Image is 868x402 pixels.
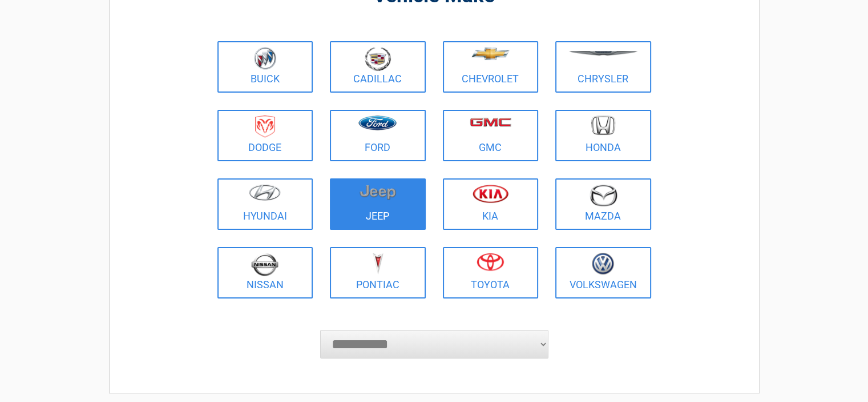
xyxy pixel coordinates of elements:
a: Dodge [217,110,313,161]
img: ford [358,116,397,130]
img: hyundai [249,184,281,201]
a: Toyota [443,247,539,298]
a: Pontiac [330,247,426,298]
img: mazda [589,184,617,206]
a: Volkswagen [555,247,651,298]
img: cadillac [365,47,391,71]
a: GMC [443,110,539,161]
a: Chrysler [555,41,651,93]
a: Buick [217,41,313,93]
img: dodge [255,116,275,138]
img: volkswagen [592,253,614,275]
img: jeep [360,184,396,200]
img: nissan [251,253,278,276]
img: buick [254,47,276,70]
a: Cadillac [330,41,426,93]
a: Ford [330,110,426,161]
a: Honda [555,110,651,161]
img: kia [473,184,508,203]
a: Nissan [217,247,313,298]
a: Kia [443,178,539,230]
img: chrysler [568,51,638,56]
a: Mazda [555,178,651,230]
a: Hyundai [217,178,313,230]
a: Chevrolet [443,41,539,93]
img: honda [591,116,615,136]
img: toyota [477,253,504,271]
img: chevrolet [471,47,510,60]
a: Jeep [330,178,426,230]
img: gmc [470,117,511,127]
img: pontiac [372,253,383,274]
